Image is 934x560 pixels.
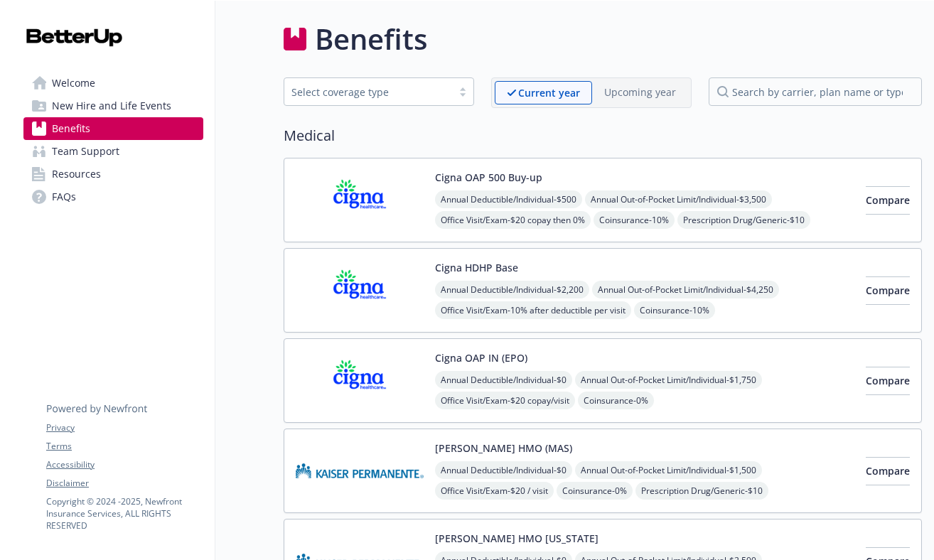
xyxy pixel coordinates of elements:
[46,458,203,471] a: Accessibility
[592,81,688,104] span: Upcoming year
[435,392,575,409] span: Office Visit/Exam - $20 copay/visit
[435,190,582,208] span: Annual Deductible/Individual - $500
[435,170,542,185] button: Cigna OAP 500 Buy-up
[435,371,572,389] span: Annual Deductible/Individual - $0
[435,281,589,298] span: Annual Deductible/Individual - $2,200
[46,440,203,453] a: Terms
[592,281,779,298] span: Annual Out-of-Pocket Limit/Individual - $4,250
[866,457,910,485] button: Compare
[435,211,591,229] span: Office Visit/Exam - $20 copay then 0%
[315,18,427,60] h1: Benefits
[866,367,910,395] button: Compare
[435,482,554,500] span: Office Visit/Exam - $20 / visit
[52,117,90,140] span: Benefits
[291,85,445,99] div: Select coverage type
[23,72,203,95] a: Welcome
[635,482,768,500] span: Prescription Drug/Generic - $10
[23,185,203,208] a: FAQs
[634,301,715,319] span: Coinsurance - 10%
[296,260,424,321] img: CIGNA carrier logo
[46,421,203,434] a: Privacy
[23,117,203,140] a: Benefits
[578,392,654,409] span: Coinsurance - 0%
[866,186,910,215] button: Compare
[604,85,676,99] p: Upcoming year
[575,371,762,389] span: Annual Out-of-Pocket Limit/Individual - $1,750
[296,441,424,501] img: Kaiser Permanente Insurance Company carrier logo
[866,276,910,305] button: Compare
[52,72,95,95] span: Welcome
[709,77,922,106] input: search by carrier, plan name or type
[866,284,910,297] span: Compare
[46,495,203,532] p: Copyright © 2024 - 2025 , Newfront Insurance Services, ALL RIGHTS RESERVED
[284,125,922,146] h2: Medical
[296,350,424,411] img: CIGNA carrier logo
[518,85,580,100] p: Current year
[23,95,203,117] a: New Hire and Life Events
[435,260,518,275] button: Cigna HDHP Base
[52,185,76,208] span: FAQs
[677,211,810,229] span: Prescription Drug/Generic - $10
[594,211,675,229] span: Coinsurance - 10%
[23,140,203,163] a: Team Support
[866,374,910,387] span: Compare
[52,95,171,117] span: New Hire and Life Events
[23,163,203,185] a: Resources
[52,163,101,185] span: Resources
[435,301,631,319] span: Office Visit/Exam - 10% after deductible per visit
[296,170,424,230] img: CIGNA carrier logo
[435,350,527,365] button: Cigna OAP IN (EPO)
[557,482,633,500] span: Coinsurance - 0%
[435,461,572,479] span: Annual Deductible/Individual - $0
[585,190,772,208] span: Annual Out-of-Pocket Limit/Individual - $3,500
[435,441,572,456] button: [PERSON_NAME] HMO (MAS)
[866,464,910,478] span: Compare
[575,461,762,479] span: Annual Out-of-Pocket Limit/Individual - $1,500
[435,531,598,546] button: [PERSON_NAME] HMO [US_STATE]
[46,477,203,490] a: Disclaimer
[866,193,910,207] span: Compare
[52,140,119,163] span: Team Support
